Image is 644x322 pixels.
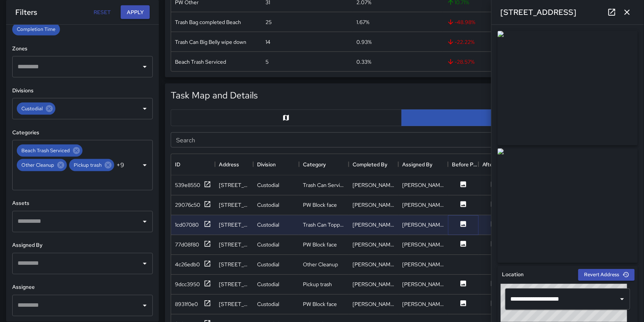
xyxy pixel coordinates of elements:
div: 155 Paoakalani Avenue [219,221,249,229]
span: -28.57 % [447,58,474,66]
div: 0.33% [356,58,371,66]
button: Reset [90,5,115,19]
div: ID [171,154,215,175]
div: PW Block face [303,201,337,209]
div: Assigned By [398,154,448,175]
span: -48.98 % [447,18,475,26]
div: Before Photo [448,154,479,175]
div: 2300 Kalākaua Avenue [219,300,249,308]
div: Robert Richardson [402,241,444,248]
div: Trash Can Serviced Public [303,181,345,189]
div: Beach Trash Serviced [175,58,226,66]
span: Pickup trash [69,161,106,169]
div: Robert Richardson [353,300,395,308]
div: Trash Can Topped Off [303,221,345,229]
button: 539e8550 [175,180,211,190]
div: Division [257,154,276,175]
div: Completed By [353,154,387,175]
div: Alex Johnson [402,280,444,288]
div: PW Block face [303,300,337,308]
button: Table [401,109,633,126]
div: Completed By [349,154,398,175]
div: Robert Richardson [353,201,395,209]
div: 8931f0e0 [175,300,198,308]
div: Robert Richardson [353,241,395,248]
div: 1cd07080 [175,221,199,229]
div: Trash Can Big Belly wipe down [175,38,246,46]
div: 29076c50 [175,201,200,209]
h6: Divisions [12,87,153,95]
button: Map [171,109,402,126]
div: PW Block face [303,241,337,248]
div: Custodial [17,103,55,115]
div: 14 [265,38,270,46]
div: 1.67% [356,18,369,26]
button: Apply [121,5,150,19]
div: Beach Trash Serviced [17,145,83,157]
button: 29076c50 [175,200,211,210]
div: Robert Richardson [402,300,444,308]
button: Open [139,103,150,114]
div: ID [175,154,180,175]
button: Open [139,216,150,227]
div: 25 [265,18,272,26]
div: 1813 Kalākaua Avenue [219,201,249,209]
button: Open [139,258,150,269]
h6: Filters [15,6,37,18]
div: Pickup trash [303,280,332,288]
span: Custodial [17,104,47,113]
div: Julian Medina [353,181,395,189]
h6: Categories [12,129,153,137]
h6: Zones [12,45,153,53]
div: 539e8550 [175,181,200,189]
h6: Assets [12,200,153,208]
span: Completion Time [12,26,60,32]
h6: Assigned By [12,241,153,250]
svg: Map [282,114,290,122]
div: 0.93% [356,38,372,46]
div: 2586 Kalākaua Avenue [219,261,249,268]
div: Category [303,154,326,175]
div: Before Photo [452,154,479,175]
div: Address [219,154,239,175]
div: Category [299,154,349,175]
h6: Assignee [12,283,153,292]
div: 9dcc3950 [175,280,200,288]
div: Alex Johnson [353,261,395,268]
span: Beach Trash Serviced [17,146,74,155]
div: Pickup trash [69,159,114,171]
button: Open [139,160,150,171]
div: Robert Richardson [402,201,444,209]
span: -22.22 % [447,38,474,46]
div: Alex Johnson [402,221,444,229]
button: Open [139,300,150,311]
div: Custodial [257,221,279,229]
div: 450 Ena Road [219,181,249,189]
div: Other Cleanup [17,159,67,171]
div: Julian Medina [402,181,444,189]
div: Alex Johnson [353,280,395,288]
div: Division [253,154,299,175]
h5: Task Map and Details [171,89,258,101]
div: Custodial [257,300,279,308]
div: Custodial [257,280,279,288]
div: Completion Time [12,23,60,35]
div: 5 [265,58,269,66]
button: 9dcc3950 [175,280,211,289]
div: Alex Johnson [402,261,444,268]
div: Alex Johnson [353,221,395,229]
div: Address [215,154,253,175]
button: Open [139,61,150,72]
span: +9 [117,161,124,169]
button: 77d08f80 [175,240,211,250]
div: Custodial [257,261,279,268]
button: 4c26edb0 [175,260,211,269]
div: 1813 Kalākaua Avenue [219,241,249,248]
div: 2570 Kalākaua Avenue [219,280,249,288]
span: Other Cleanup [17,161,59,169]
button: 1cd07080 [175,220,211,230]
div: Trash Bag completed Beach [175,18,241,26]
div: Assigned By [402,154,432,175]
div: Custodial [257,201,279,209]
button: 8931f0e0 [175,299,211,309]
